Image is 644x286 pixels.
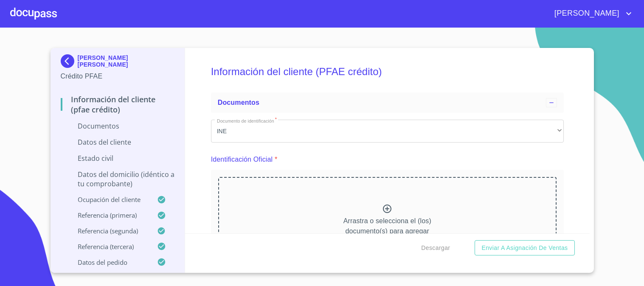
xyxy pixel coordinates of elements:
[211,120,564,143] div: INE
[211,93,564,113] div: Documentos
[61,94,175,115] p: Información del cliente (PFAE crédito)
[61,242,157,251] p: Referencia (tercera)
[61,71,175,81] p: Crédito PFAE
[211,154,273,165] p: Identificación Oficial
[61,54,78,68] img: Docupass spot blue
[548,7,624,20] span: [PERSON_NAME]
[475,240,574,256] button: Enviar a Asignación de Ventas
[61,211,157,219] p: Referencia (primera)
[61,195,157,204] p: Ocupación del Cliente
[61,227,157,235] p: Referencia (segunda)
[343,216,431,236] p: Arrastra o selecciona el (los) documento(s) para agregar
[421,243,450,253] span: Descargar
[61,121,175,131] p: Documentos
[481,243,568,253] span: Enviar a Asignación de Ventas
[78,54,175,68] p: [PERSON_NAME] [PERSON_NAME]
[61,154,175,163] p: Estado Civil
[211,54,564,89] h5: Información del cliente (PFAE crédito)
[61,258,157,266] p: Datos del pedido
[218,99,259,106] span: Documentos
[548,7,634,20] button: account of current user
[61,54,175,71] div: [PERSON_NAME] [PERSON_NAME]
[418,240,453,256] button: Descargar
[61,170,175,188] p: Datos del domicilio (idéntico a tu comprobante)
[61,137,175,147] p: Datos del cliente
